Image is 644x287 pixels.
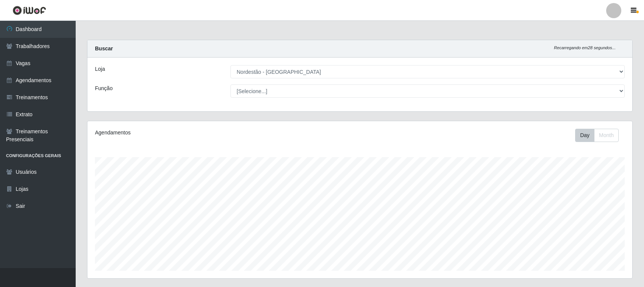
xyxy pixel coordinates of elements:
strong: Buscar [95,45,113,51]
label: Loja [95,65,105,73]
label: Função [95,84,113,92]
img: CoreUI Logo [12,6,46,15]
div: Agendamentos [95,129,309,137]
div: Toolbar with button groups [575,129,625,142]
button: Month [594,129,619,142]
button: Day [575,129,594,142]
i: Recarregando em 28 segundos... [554,45,616,50]
div: First group [575,129,619,142]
